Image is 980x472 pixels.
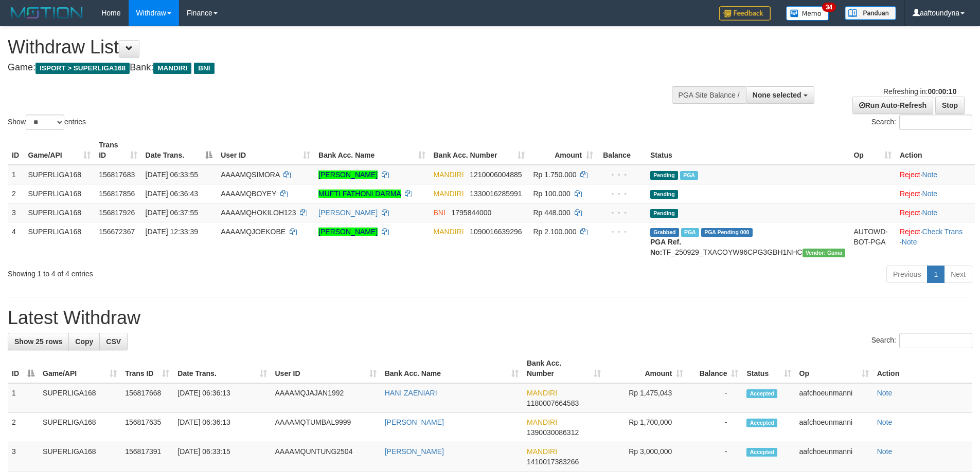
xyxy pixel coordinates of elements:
[146,171,198,179] span: [DATE] 06:33:55
[8,383,39,413] td: 1
[434,190,464,198] span: MANDIRI
[900,190,920,198] a: Reject
[601,169,642,180] div: - - -
[271,383,381,413] td: AAAAMQJAJAN1992
[39,413,121,442] td: SUPERLIGA168
[899,115,972,130] input: Search:
[746,448,777,457] span: Accepted
[529,136,597,165] th: Amount: activate to sort column ascending
[14,337,62,346] span: Show 25 rows
[173,354,271,383] th: Date Trans.: activate to sort column ascending
[719,6,771,21] img: Feedback.jpg
[650,228,679,237] span: Grabbed
[533,190,570,198] span: Rp 100.000
[24,165,95,184] td: SUPERLIGA168
[597,136,646,165] th: Balance
[99,190,135,198] span: 156817856
[8,413,39,442] td: 2
[221,228,286,236] span: AAAAMQJOEKOBE
[8,442,39,471] td: 3
[318,228,378,236] a: [PERSON_NAME]
[753,91,801,99] span: None selected
[173,383,271,413] td: [DATE] 06:36:13
[928,87,956,96] strong: 00:00:10
[896,165,975,184] td: ·
[896,203,975,222] td: ·
[822,3,836,12] span: 34
[121,354,173,383] th: Trans ID: activate to sort column ascending
[849,222,896,261] td: AUTOWD-BOT-PGA
[944,266,972,283] a: Next
[527,447,557,456] span: MANDIRI
[795,383,873,413] td: aafchoeunmanni
[527,418,557,426] span: MANDIRI
[527,458,579,466] span: Copy 1410017383266 to clipboard
[146,228,198,236] span: [DATE] 12:33:39
[701,228,753,237] span: PGA Pending
[877,389,893,397] a: Note
[146,209,198,217] span: [DATE] 06:37:55
[8,136,24,165] th: ID
[746,389,777,398] span: Accepted
[8,308,972,328] h1: Latest Withdraw
[646,136,849,165] th: Status
[271,413,381,442] td: AAAAMQTUMBAL9999
[527,428,579,437] span: Copy 1390030086312 to clipboard
[194,63,214,74] span: BNI
[106,337,121,346] span: CSV
[146,190,198,198] span: [DATE] 06:36:43
[742,354,795,383] th: Status: activate to sort column ascending
[8,203,24,222] td: 3
[896,184,975,203] td: ·
[533,228,576,236] span: Rp 2.100.000
[605,442,687,471] td: Rp 3,000,000
[434,228,464,236] span: MANDIRI
[922,228,963,236] a: Check Trans
[8,333,69,350] a: Show 25 rows
[173,442,271,471] td: [DATE] 06:33:15
[650,171,678,180] span: Pending
[8,165,24,184] td: 1
[871,333,972,348] label: Search:
[8,184,24,203] td: 2
[434,209,446,217] span: BNI
[527,389,557,397] span: MANDIRI
[385,418,444,426] a: [PERSON_NAME]
[523,354,605,383] th: Bank Acc. Number: activate to sort column ascending
[605,354,687,383] th: Amount: activate to sort column ascending
[873,354,972,383] th: Action
[877,447,893,456] a: Note
[746,86,814,104] button: None selected
[8,354,39,383] th: ID: activate to sort column descending
[121,413,173,442] td: 156817635
[8,63,643,73] h4: Game: Bank:
[927,266,945,283] a: 1
[99,209,135,217] span: 156817926
[650,209,678,218] span: Pending
[687,383,742,413] td: -
[8,5,86,21] img: MOTION_logo.png
[153,63,191,74] span: MANDIRI
[883,87,956,96] span: Refreshing in:
[26,115,64,130] select: Showentries
[922,171,938,179] a: Note
[646,222,849,261] td: TF_250929_TXACOYW96CPG3GBH1NHC
[845,6,896,20] img: panduan.png
[886,266,928,283] a: Previous
[452,209,492,217] span: Copy 1795844000 to clipboard
[314,136,429,165] th: Bank Acc. Name: activate to sort column ascending
[221,171,279,179] span: AAAAMQSIMORA
[430,136,529,165] th: Bank Acc. Number: activate to sort column ascending
[8,265,401,279] div: Showing 1 to 4 of 4 entries
[527,399,579,407] span: Copy 1180007664583 to clipboard
[922,209,938,217] a: Note
[899,333,972,348] input: Search:
[896,136,975,165] th: Action
[24,203,95,222] td: SUPERLIGA168
[849,136,896,165] th: Op: activate to sort column ascending
[687,413,742,442] td: -
[318,171,378,179] a: [PERSON_NAME]
[35,63,130,74] span: ISPORT > SUPERLIGA168
[24,222,95,261] td: SUPERLIGA168
[935,97,965,114] a: Stop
